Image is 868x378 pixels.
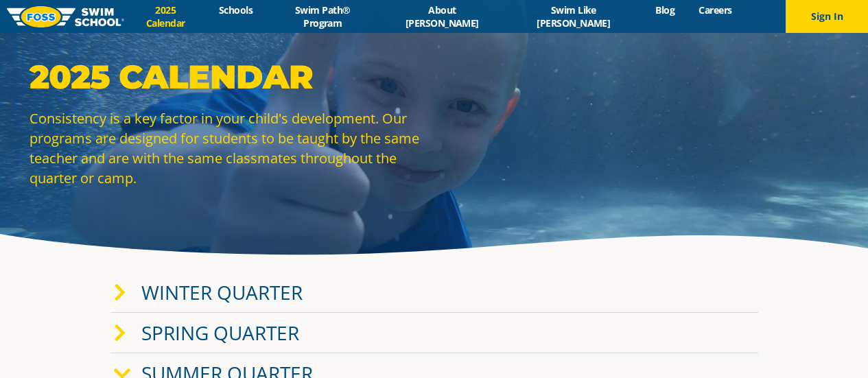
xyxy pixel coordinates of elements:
a: Swim Path® Program [265,3,381,29]
a: Spring Quarter [141,320,299,346]
a: Careers [687,3,744,16]
a: Swim Like [PERSON_NAME] [504,3,644,29]
p: Consistency is a key factor in your child's development. Our programs are designed for students t... [30,108,427,188]
a: 2025 Calendar [124,3,207,29]
img: FOSS Swim School Logo [7,6,124,27]
a: Winter Quarter [141,279,303,305]
a: Blog [644,3,687,16]
a: Schools [207,3,265,16]
a: About [PERSON_NAME] [381,3,504,29]
strong: 2025 Calendar [30,57,313,97]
